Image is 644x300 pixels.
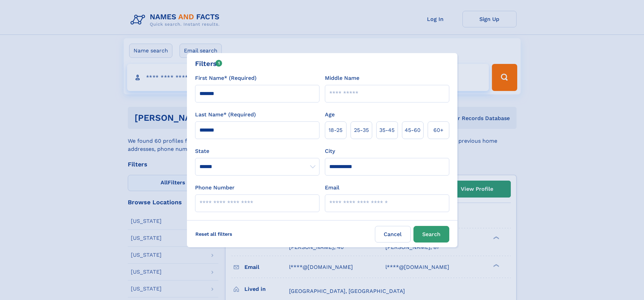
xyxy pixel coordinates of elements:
[325,184,339,192] label: Email
[354,126,369,134] span: 25‑35
[405,126,421,134] span: 45‑60
[325,111,335,119] label: Age
[325,74,359,82] label: Middle Name
[413,226,449,243] button: Search
[195,74,257,82] label: First Name* (Required)
[195,59,222,69] div: Filters
[195,184,235,192] label: Phone Number
[379,126,395,134] span: 35‑45
[433,126,444,134] span: 60+
[375,226,411,243] label: Cancel
[329,126,342,134] span: 18‑25
[325,147,335,155] label: City
[195,147,319,155] label: State
[191,226,237,242] label: Reset all filters
[195,111,256,119] label: Last Name* (Required)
